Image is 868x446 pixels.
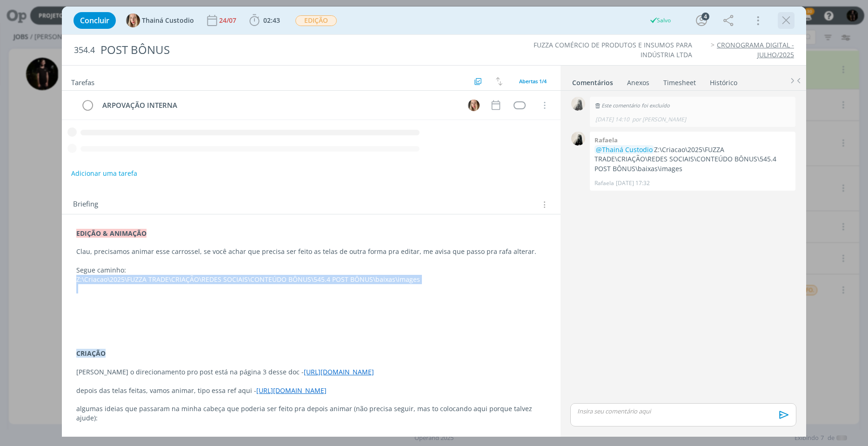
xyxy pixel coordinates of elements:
[616,179,650,187] span: [DATE] 17:32
[295,15,337,27] button: EDIÇÃO
[76,247,546,256] p: Clau, precisamos animar esse carrossel, se você achar que precisa ser feito as telas de outra for...
[717,40,794,59] a: CRONOGRAMA DIGITAL - JULHO/2025
[571,132,585,146] img: R
[467,98,481,112] button: T
[74,45,95,55] span: 354.4
[594,145,791,173] p: Z:\Criacao\2025\FUZZA TRADE\CRIAÇÃO\REDES SOCIAIS\CONTEÚDO BÔNUS\545.4 POST BÔNUS\baixas\images
[627,78,649,87] div: Anexos
[295,15,337,26] span: EDIÇÃO
[468,100,480,111] img: T
[76,275,546,284] p: Z:\Criacao\2025\FUZZA TRADE\CRIAÇÃO\REDES SOCIAIS\CONTEÚDO BÔNUS\545.4 POST BÔNUS\baixas\images
[663,74,696,87] a: Timesheet
[304,367,374,376] a: [URL][DOMAIN_NAME]
[594,136,618,144] b: Rafaela
[571,97,585,111] img: R
[126,13,194,27] button: TThainá Custodio
[594,179,614,187] p: Rafaela
[97,39,490,61] div: POST BÔNUS
[534,40,692,59] a: FUZZA COMÉRCIO DE PRODUTOS E INSUMOS PARA INDÚSTRIA LTDA
[126,13,140,27] img: T
[73,199,98,211] span: Briefing
[263,16,280,25] span: 02:43
[572,74,614,87] a: Comentários
[71,76,94,87] span: Tarefas
[98,100,459,111] div: ARPOVAÇÃO INTERNA
[595,115,629,124] span: [DATE] 14:10
[76,349,106,358] strong: CRIAÇÃO
[594,102,670,109] span: Este comentário foi excluído
[80,17,109,24] span: Concluir
[71,165,138,182] button: Adicionar uma tarefa
[256,386,327,395] a: [URL][DOMAIN_NAME]
[247,13,282,28] button: 02:43
[694,13,709,28] button: 4
[596,145,653,154] span: @Thainá Custodio
[701,13,709,20] div: 4
[76,404,546,423] p: algumas ideias que passaram na minha cabeça que poderia ser feito pra depois animar (não precisa ...
[73,12,116,29] button: Concluir
[219,17,238,24] div: 24/07
[76,229,147,238] strong: EDIÇÃO & ANIMAÇÃO
[496,77,502,86] img: arrow-down-up.svg
[142,17,194,24] span: Thainá Custodio
[709,74,738,87] a: Histórico
[76,367,546,377] p: [PERSON_NAME] o direcionamento pro post está na página 3 desse doc -
[632,115,686,124] span: por [PERSON_NAME]
[76,386,546,395] p: depois das telas feitas, vamos animar, tipo essa ref aqui -
[519,78,547,85] span: Abertas 1/4
[62,7,806,437] div: dialog
[76,266,546,275] p: Segue caminho:
[649,16,671,25] div: Salvo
